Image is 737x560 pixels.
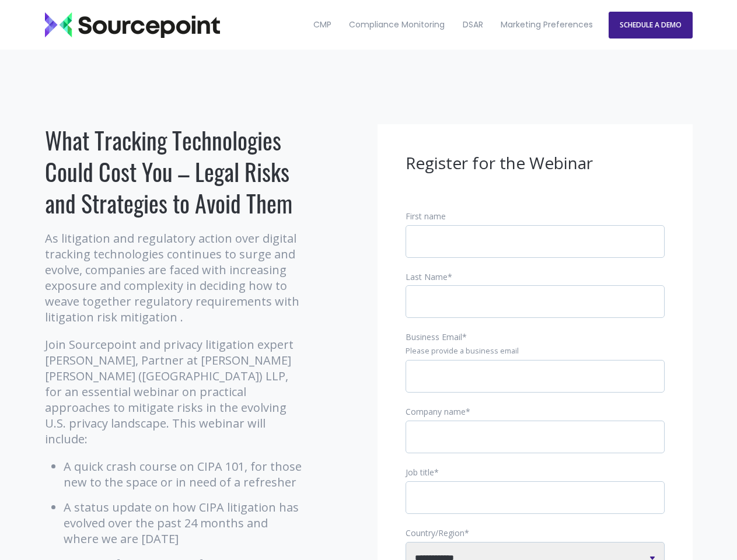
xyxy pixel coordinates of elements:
[406,152,665,174] h3: Register for the Webinar
[45,337,305,447] p: Join Sourcepoint and privacy litigation expert [PERSON_NAME], Partner at [PERSON_NAME] [PERSON_NA...
[406,527,464,538] span: Country/Region
[406,467,434,478] span: Job title
[609,12,693,38] a: SCHEDULE A DEMO
[45,230,305,325] p: As litigation and regulatory action over digital tracking technologies continues to surge and evo...
[64,459,305,490] li: A quick crash course on CIPA 101, for those new to the space or in need of a refresher
[406,346,665,356] legend: Please provide a business email
[45,12,220,38] img: Sourcepoint_logo_black_transparent (2)-2
[64,499,305,547] li: A status update on how CIPA litigation has evolved over the past 24 months and where we are [DATE]
[45,124,305,219] h1: What Tracking Technologies Could Cost You – Legal Risks and Strategies to Avoid Them
[406,271,448,282] span: Last Name
[406,331,462,342] span: Business Email
[406,211,446,222] span: First name
[406,406,466,417] span: Company name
